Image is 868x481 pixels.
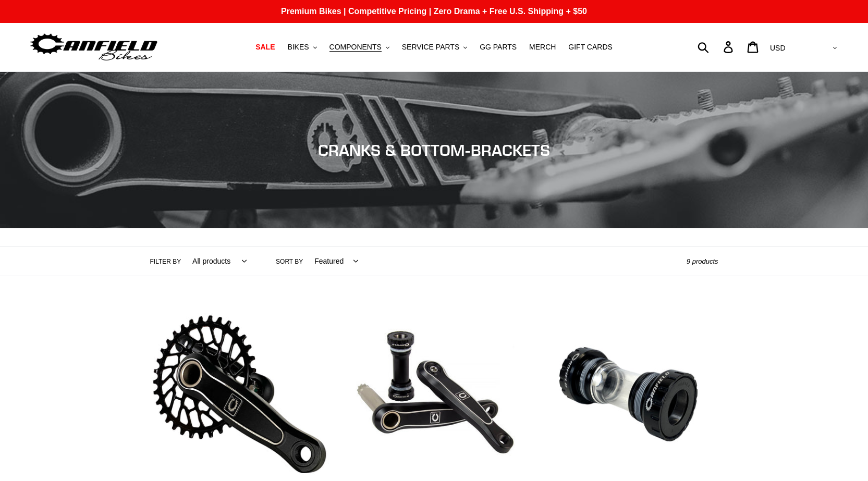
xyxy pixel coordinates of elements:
span: 9 products [687,257,718,265]
a: SALE [250,40,280,54]
span: CRANKS & BOTTOM-BRACKETS [318,141,550,159]
a: MERCH [524,40,561,54]
input: Search [703,35,730,58]
span: GG PARTS [480,43,517,52]
img: Canfield Bikes [29,31,159,64]
span: GIFT CARDS [568,43,613,52]
span: MERCH [529,43,556,52]
a: GG PARTS [474,40,522,54]
button: COMPONENTS [324,40,395,54]
button: SERVICE PARTS [397,40,472,54]
label: Sort by [276,257,303,266]
label: Filter by [150,257,181,266]
button: BIKES [282,40,322,54]
span: SERVICE PARTS [402,43,459,52]
span: SALE [255,43,275,52]
a: GIFT CARDS [563,40,618,54]
span: BIKES [287,43,309,52]
span: COMPONENTS [329,43,382,52]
